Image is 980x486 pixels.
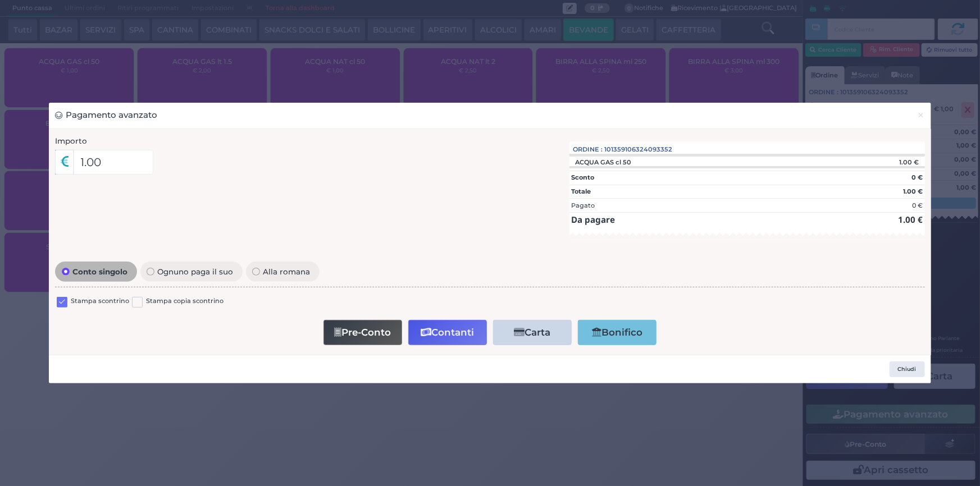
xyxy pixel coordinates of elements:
[323,320,402,345] button: Pre-Conto
[911,173,923,181] strong: 0 €
[70,268,131,276] span: Conto singolo
[898,214,923,225] strong: 1.00 €
[71,296,129,307] label: Stampa scontrino
[571,173,594,181] strong: Sconto
[260,268,313,276] span: Alla romana
[918,109,925,121] span: ×
[74,150,154,175] input: Es. 30.99
[578,320,657,345] button: Bonifico
[146,296,224,307] label: Stampa copia scontrino
[903,187,923,195] strong: 1.00 €
[569,158,637,166] div: ACQUA GAS cl 50
[154,268,236,276] span: Ognuno paga il suo
[573,145,603,154] span: Ordine :
[890,361,925,377] button: Chiudi
[605,145,673,154] span: 101359106324093352
[55,109,157,122] h3: Pagamento avanzato
[571,201,595,210] div: Pagato
[836,158,924,166] div: 1.00 €
[493,320,572,345] button: Carta
[55,135,87,146] label: Importo
[571,214,615,225] strong: Da pagare
[571,187,591,195] strong: Totale
[408,320,487,345] button: Contanti
[911,103,931,128] button: Chiudi
[912,201,923,210] div: 0 €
